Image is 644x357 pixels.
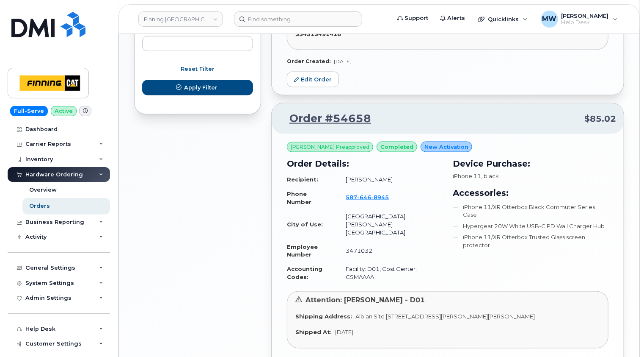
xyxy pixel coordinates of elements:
span: , black [481,173,499,179]
strong: Recipient: [287,176,318,183]
td: Facility: D01, Cost Center: CSMAAAA [338,262,443,284]
h3: Order Details: [287,157,443,170]
span: 587 [346,194,389,201]
span: New Activation [424,143,468,151]
span: iPhone 11 [453,173,481,179]
li: iPhone 11/XR Otterbox Trusted Glass screen protector [453,233,608,249]
h3: Device Purchase: [453,157,608,170]
a: Finning Canada [138,11,223,27]
span: Apply Filter [184,84,217,92]
span: Attention: [PERSON_NAME] - D01 [305,296,425,304]
span: Reset Filter [181,65,215,73]
button: Apply Filter [142,80,253,95]
li: iPhone 11/XR Otterbox Black Commuter Series Case [453,203,608,219]
strong: 334515491416 [295,31,341,37]
li: Hypergear 20W White USB-C PD Wall Charger Hub [453,222,608,230]
span: [PERSON_NAME] Preapproved [291,143,369,151]
td: [GEOGRAPHIC_DATA][PERSON_NAME][GEOGRAPHIC_DATA] [338,209,443,240]
span: Help Desk [561,19,609,26]
a: Alerts [434,10,471,27]
a: Edit Order [287,72,339,87]
input: Find something... [234,11,362,27]
span: $85.02 [584,113,616,125]
button: Reset Filter [142,61,253,77]
span: 8945 [371,194,389,201]
span: Alerts [447,14,465,22]
strong: Employee Number [287,243,318,258]
span: [PERSON_NAME] [561,12,609,19]
span: completed [380,143,413,151]
strong: Accounting Codes: [287,266,322,281]
span: Quicklinks [488,16,519,22]
div: Matthew Walshe [535,11,624,28]
strong: Order Created: [287,58,330,64]
div: Quicklinks [472,11,534,28]
td: [PERSON_NAME] [338,172,443,187]
strong: Shipping Address: [295,313,352,320]
strong: City of Use: [287,221,323,228]
strong: Phone Number [287,190,311,205]
span: [DATE] [335,329,353,336]
a: Support [391,10,434,27]
span: Support [405,14,428,22]
a: 5876468945 [346,194,399,201]
span: [DATE] [334,58,352,64]
td: 3471032 [338,240,443,262]
span: 646 [357,194,371,201]
span: Albian Site [STREET_ADDRESS][PERSON_NAME][PERSON_NAME] [355,313,535,320]
strong: Shipped At: [295,329,332,336]
h3: Accessories: [453,187,608,199]
a: Order #54658 [279,111,371,126]
span: MW [542,14,557,24]
a: 334515491416 [295,31,344,37]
